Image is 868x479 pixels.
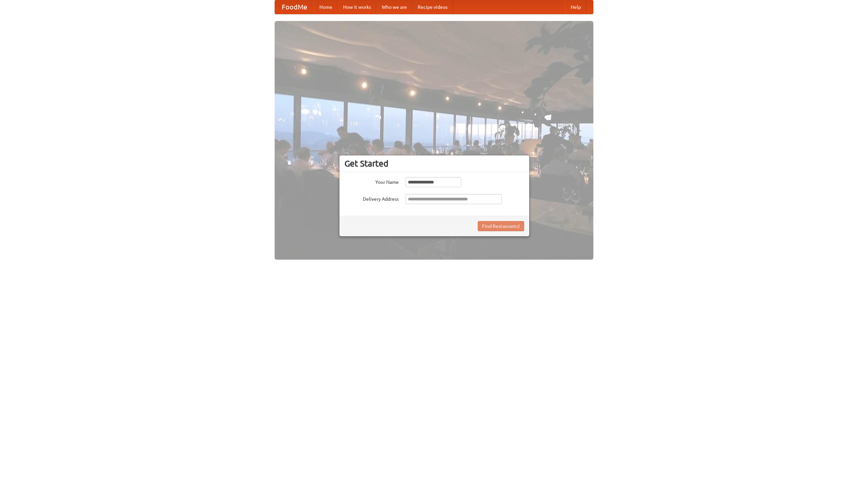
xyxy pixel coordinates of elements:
a: Recipe videos [412,0,453,14]
h3: Get Started [344,158,524,169]
label: Delivery Address [344,194,399,202]
a: How it works [338,0,376,14]
button: Find Restaurants! [478,221,524,231]
a: Home [314,0,338,14]
label: Your Name [344,177,399,186]
a: FoodMe [275,0,314,14]
a: Who we are [376,0,412,14]
a: Help [565,0,586,14]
